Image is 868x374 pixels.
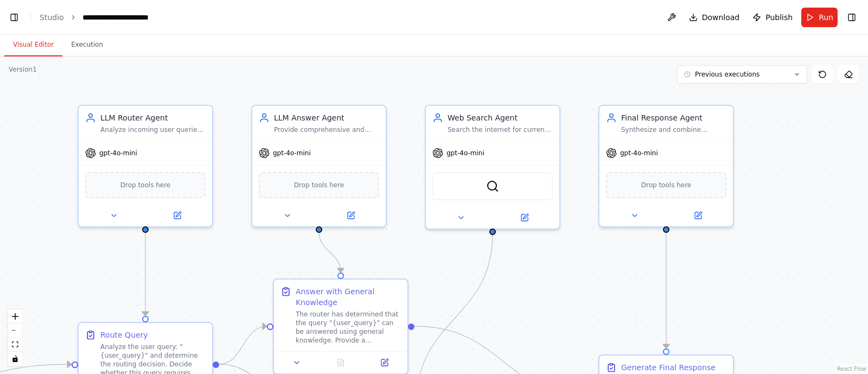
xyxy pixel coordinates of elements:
a: React Flow attribution [837,366,866,372]
div: The router has determined that the query "{user_query}" can be answered using general knowledge. ... [296,310,401,345]
button: Open in side panel [494,211,555,224]
g: Edge from 3d91bef6-fe9b-4498-abb7-a7645b274046 to 3cda83e8-4513-44e3-b26e-167032cc018e [140,232,151,316]
div: Final Response Agent [621,112,726,123]
span: gpt-4o-mini [446,149,484,157]
img: SerperDevTool [486,180,499,193]
button: Hide right sidebar [844,10,859,25]
span: gpt-4o-mini [620,149,658,157]
button: Show left sidebar [7,10,22,25]
button: Publish [748,8,797,27]
nav: breadcrumb [40,12,165,23]
span: Drop tools here [120,180,171,191]
div: Version 1 [9,65,37,74]
div: Provide comprehensive and accurate answers to queries that can be resolved using general knowledg... [274,125,379,134]
a: Studio [40,13,64,22]
div: React Flow controls [8,309,22,366]
div: Synthesize and combine information from various sources to generate comprehensive, well-structure... [621,125,726,134]
div: Final Response AgentSynthesize and combine information from various sources to generate comprehen... [598,105,734,227]
div: Answer with General Knowledge [296,286,401,308]
div: LLM Answer AgentProvide comprehensive and accurate answers to queries that can be resolved using ... [251,105,387,227]
button: zoom in [8,309,22,324]
button: Open in side panel [366,356,403,369]
div: LLM Router AgentAnalyze incoming user queries and intelligently route them based on information r... [78,105,213,227]
button: zoom out [8,324,22,338]
div: Generate Final Response [621,362,716,373]
div: Search the internet for current, real-time, and up-to-date information to answer queries that req... [448,125,553,134]
div: Web Search AgentSearch the internet for current, real-time, and up-to-date information to answer ... [425,105,560,230]
span: Drop tools here [641,180,692,191]
span: Previous executions [695,70,759,79]
div: Analyze incoming user queries and intelligently route them based on information requirements. Det... [100,125,206,134]
button: Open in side panel [667,209,729,222]
button: Open in side panel [146,209,208,222]
button: toggle interactivity [8,352,22,366]
div: Route Query [100,329,148,340]
span: Run [819,12,833,23]
g: Edge from 215c3bb9-5486-4fbd-9e10-fa8896986e1e to c1638718-015e-49c9-8c81-6865b90ab33e [314,232,346,272]
div: LLM Router Agent [100,112,206,123]
button: Visual Editor [4,34,62,56]
button: Download [685,8,744,27]
span: gpt-4o-mini [273,149,311,157]
span: Download [702,12,740,23]
button: fit view [8,338,22,352]
button: Previous executions [677,65,807,84]
span: Publish [765,12,793,23]
button: No output available [318,356,364,369]
button: Run [801,8,838,27]
g: Edge from 3cda83e8-4513-44e3-b26e-167032cc018e to c1638718-015e-49c9-8c81-6865b90ab33e [219,321,266,370]
g: Edge from b1a8a9e1-76c8-419e-9228-56ab7225bf6e to 53d54cf7-a3b3-4d97-b51e-dc09f5049de6 [661,232,672,348]
span: gpt-4o-mini [99,149,137,157]
div: LLM Answer Agent [274,112,379,123]
button: Execution [62,34,112,56]
div: Web Search Agent [448,112,553,123]
span: Drop tools here [294,180,344,191]
button: Open in side panel [320,209,381,222]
